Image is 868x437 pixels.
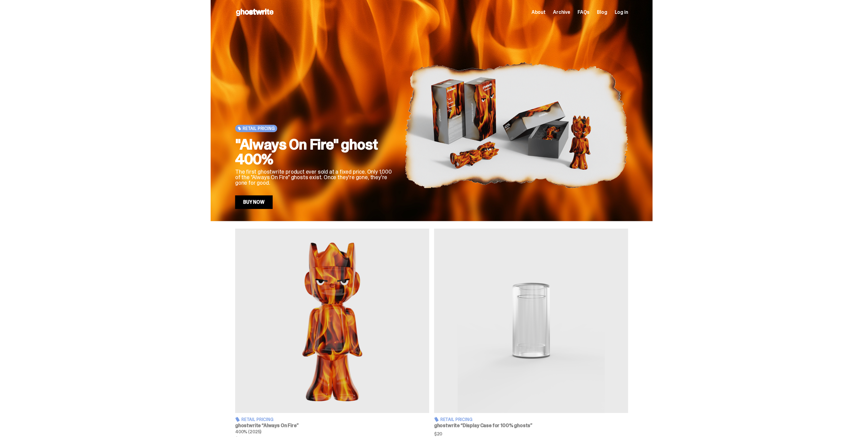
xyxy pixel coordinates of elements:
[235,137,395,167] h2: "Always On Fire" ghost 400%
[434,229,628,413] img: Display Case for 100% ghosts
[235,423,429,428] h3: ghostwrite “Always On Fire”
[531,10,546,15] a: About
[615,10,628,15] a: Log in
[597,10,607,15] a: Blog
[578,10,590,15] a: FAQs
[553,10,570,15] a: Archive
[235,229,429,413] img: Always On Fire
[434,432,628,436] span: $20
[243,126,275,131] span: Retail Pricing
[235,429,261,435] span: 400% (2025)
[235,169,395,186] p: The first ghostwrite product ever sold at a fixed price. Only 1,000 of the "Always On Fire" ghost...
[241,417,274,422] span: Retail Pricing
[440,417,473,422] span: Retail Pricing
[235,195,273,209] a: Buy Now
[434,423,628,428] h3: ghostwrite “Display Case for 100% ghosts”
[405,41,628,209] img: "Always On Fire" ghost 400%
